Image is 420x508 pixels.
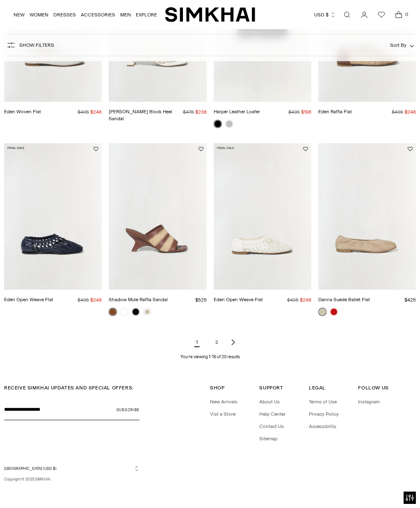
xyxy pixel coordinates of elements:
[358,399,380,405] a: Instagram
[259,436,277,442] a: Sitemap
[390,41,414,50] button: Sort By
[318,109,352,114] a: Eden Raffia Flat
[165,7,255,23] a: SIMKHAI
[19,42,54,48] span: Show Filters
[228,334,238,350] a: Next page of results
[356,7,372,23] a: Go to the account page
[208,334,225,350] a: Page 2 of results
[109,297,168,302] a: Shadow Mule Raffia Sandal
[81,6,115,24] a: ACCESSORIES
[259,411,285,417] a: Help Center
[109,109,172,122] a: [PERSON_NAME] Block Heel Sandal
[116,400,139,420] button: Subscribe
[259,423,284,429] a: Contact Us
[4,476,139,482] p: Copyright © 2025, .
[4,465,139,471] button: [GEOGRAPHIC_DATA] (USD $)
[136,6,157,24] a: EXPLORE
[214,109,260,114] a: Harper Leather Loafer
[390,42,406,48] span: Sort By
[259,385,283,391] span: Support
[210,385,224,391] span: Shop
[314,6,336,24] button: USD $
[210,399,237,405] a: New Arrivals
[6,39,54,52] button: Show Filters
[373,7,390,23] a: Wishlist
[7,477,82,501] iframe: Sign Up via Text for Offers
[358,385,388,391] span: Follow Us
[309,385,326,391] span: Legal
[309,411,339,417] a: Privacy Policy
[259,399,280,405] a: About Us
[4,297,53,302] a: Eden Open Weave Flat
[309,423,336,429] a: Accessibility
[309,399,337,405] a: Terms of Use
[339,7,355,23] a: Open search modal
[53,6,76,24] a: DRESSES
[210,411,235,417] a: Vist a Store
[214,297,263,302] a: Eden Open Weave Flat
[390,7,407,23] a: Open cart modal
[189,334,205,350] span: 1
[403,11,410,18] span: 0
[14,6,25,24] a: NEW
[120,6,131,24] a: MEN
[4,109,41,114] a: Eden Woven Flat
[4,385,134,391] span: RECEIVE SIMKHAI UPDATES AND SPECIAL OFFERS:
[318,297,370,302] a: Danna Suede Ballet Flat
[180,354,240,360] p: You’re viewing 1-16 of 20 results
[30,6,48,24] a: WOMEN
